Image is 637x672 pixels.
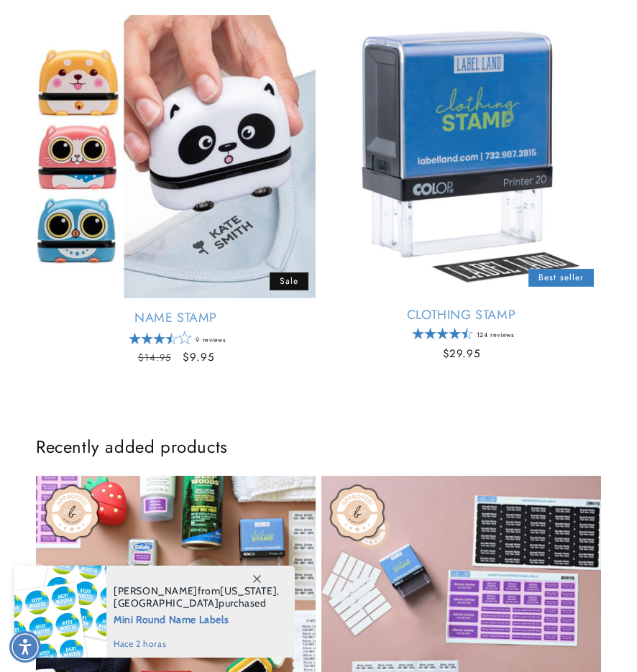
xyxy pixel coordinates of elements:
span: [GEOGRAPHIC_DATA] [114,597,219,609]
a: Name Stamp [36,310,316,326]
h2: Recently added products [36,436,601,458]
a: Clothing Stamp [321,307,601,323]
iframe: Gorgias live chat messenger [493,610,623,658]
div: Accessibility Menu [9,631,41,663]
span: [US_STATE] [220,584,277,597]
span: Mini Round Name Labels [114,609,280,627]
span: [PERSON_NAME] [114,584,198,597]
span: hace 2 horas [114,638,280,650]
span: from , purchased [114,585,280,609]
